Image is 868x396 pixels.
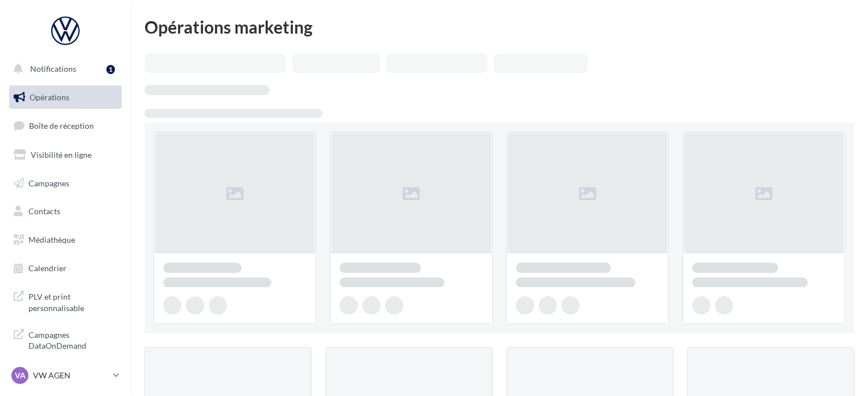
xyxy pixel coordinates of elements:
[28,206,60,216] span: Contacts
[28,289,117,313] span: PLV et print personnalisable
[7,57,119,81] button: Notifications 1
[15,370,26,381] span: VA
[7,143,124,167] a: Visibilité en ligne
[9,365,122,386] a: VA VW AGEN
[7,199,124,223] a: Contacts
[7,284,124,318] a: PLV et print personnalisable
[28,327,117,352] span: Campagnes DataOnDemand
[7,113,124,138] a: Boîte de réception
[28,263,67,273] span: Calendrier
[28,235,75,244] span: Médiathèque
[106,65,115,74] div: 1
[7,172,124,195] a: Campagnes
[31,150,92,160] span: Visibilité en ligne
[33,370,109,381] p: VW AGEN
[7,228,124,252] a: Médiathèque
[30,64,76,74] span: Notifications
[28,178,69,187] span: Campagnes
[7,322,124,356] a: Campagnes DataOnDemand
[7,256,124,280] a: Calendrier
[144,18,854,35] div: Opérations marketing
[29,121,94,130] span: Boîte de réception
[7,85,124,109] a: Opérations
[30,92,69,102] span: Opérations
